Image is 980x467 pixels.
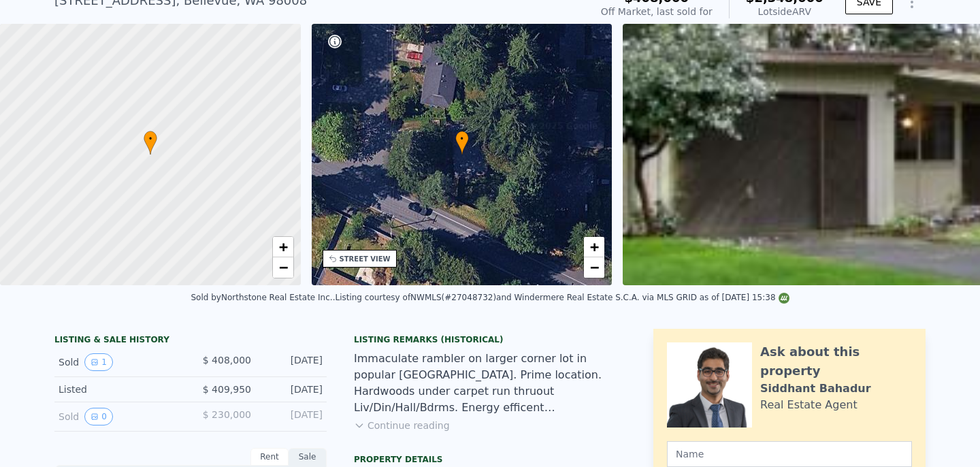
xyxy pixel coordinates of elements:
div: Listing courtesy of NWMLS (#27048732) and Windermere Real Estate S.C.A. via MLS GRID as of [DATE]... [335,293,789,302]
div: [DATE] [262,353,323,371]
button: View historical data [84,408,113,425]
div: Sale [289,448,327,466]
span: − [590,259,599,276]
div: Real Estate Agent [760,397,857,413]
div: STREET VIEW [340,254,391,264]
span: $ 408,000 [203,355,251,366]
span: + [278,238,287,255]
div: Immaculate rambler on larger corner lot in popular [GEOGRAPHIC_DATA]. Prime location. Hardwoods u... [354,351,626,416]
div: Sold by Northstone Real Estate Inc. . [191,293,335,302]
div: [DATE] [262,408,323,425]
div: • [144,131,157,155]
span: $ 230,000 [203,409,251,420]
button: Continue reading [354,419,450,432]
div: Property details [354,454,626,465]
div: Sold [59,408,180,425]
div: Ask about this property [760,342,912,381]
span: − [278,259,287,276]
span: • [455,133,469,145]
div: [DATE] [262,383,323,396]
span: + [590,238,599,255]
a: Zoom in [273,237,293,257]
div: Off Market, last sold for [601,5,713,18]
span: $ 409,950 [203,384,251,395]
button: View historical data [84,353,113,371]
img: NWMLS Logo [779,293,789,304]
div: Rent [250,448,289,466]
div: Sold [59,353,180,371]
span: • [144,133,157,145]
a: Zoom in [584,237,604,257]
div: LISTING & SALE HISTORY [54,334,327,348]
a: Zoom out [273,257,293,278]
input: Name [667,441,912,467]
div: • [455,131,469,155]
div: Lotside ARV [746,5,823,18]
a: Zoom out [584,257,604,278]
div: Siddhant Bahadur [760,381,871,397]
div: Listing Remarks (Historical) [354,334,626,345]
div: Listed [59,383,180,396]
